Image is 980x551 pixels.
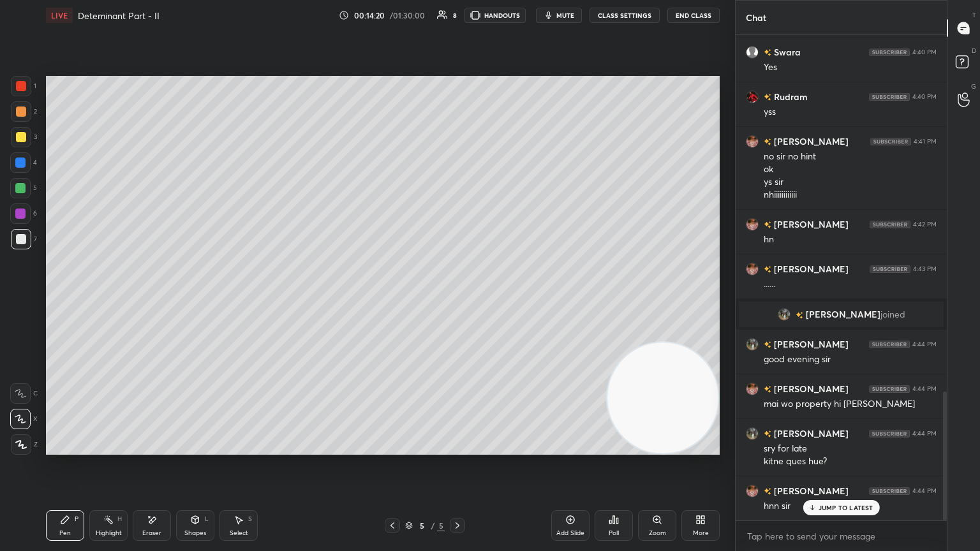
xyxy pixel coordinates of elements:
[912,48,937,56] div: 4:40 PM
[912,93,937,101] div: 4:40 PM
[746,485,759,497] img: ce07811feab54f259941fcadafd340fd.jpg
[869,487,910,495] img: 4P8fHbbgJtejmAAAAAElFTkSuQmCC
[972,10,976,20] p: T
[771,382,849,395] h6: [PERSON_NAME]
[142,530,161,536] div: Eraser
[870,265,910,273] img: 4P8fHbbgJtejmAAAAAElFTkSuQmCC
[464,8,526,23] button: HANDOUTS
[764,278,937,291] div: ......
[59,530,71,536] div: Pen
[431,522,434,529] div: /
[764,386,771,393] img: no-rating-badge.077c3623.svg
[10,383,38,404] div: C
[796,312,803,319] img: no-rating-badge.077c3623.svg
[764,176,937,189] div: ys sir
[11,101,37,122] div: 2
[912,341,937,348] div: 4:44 PM
[11,229,37,249] div: 7
[806,309,880,320] span: [PERSON_NAME]
[764,138,771,145] img: no-rating-badge.077c3623.svg
[746,338,759,351] img: 6cfc7c23059f4cf3800add69c74d7bd1.jpg
[437,520,445,531] div: 5
[771,337,849,351] h6: [PERSON_NAME]
[248,516,252,522] div: S
[778,308,791,321] img: 6cfc7c23059f4cf3800add69c74d7bd1.jpg
[117,516,122,522] div: H
[693,530,709,536] div: More
[609,530,619,536] div: Poll
[11,434,38,455] div: Z
[10,203,37,224] div: 6
[870,138,911,145] img: 4P8fHbbgJtejmAAAAAElFTkSuQmCC
[667,8,720,23] button: End Class
[764,189,937,202] div: nhiiiiiiiiiiii
[764,233,937,246] div: hn
[764,151,937,163] div: no sir no hint
[746,263,759,275] img: ce07811feab54f259941fcadafd340fd.jpg
[11,76,36,96] div: 1
[746,383,759,395] img: ce07811feab54f259941fcadafd340fd.jpg
[746,46,759,59] img: default.png
[746,135,759,148] img: ce07811feab54f259941fcadafd340fd.jpg
[869,385,910,393] img: 4P8fHbbgJtejmAAAAAElFTkSuQmCC
[869,93,910,101] img: 4P8fHbbgJtejmAAAAAElFTkSuQmCC
[771,217,849,231] h6: [PERSON_NAME]
[771,45,801,59] h6: Swara
[764,455,937,468] div: kitne ques hue?
[230,530,248,536] div: Select
[771,135,849,148] h6: [PERSON_NAME]
[46,8,73,23] div: LIVE
[556,11,574,20] span: mute
[912,487,937,495] div: 4:44 PM
[913,221,937,228] div: 4:42 PM
[764,221,771,228] img: no-rating-badge.077c3623.svg
[453,12,457,18] div: 8
[764,94,771,101] img: no-rating-badge.077c3623.svg
[819,504,873,511] p: JUMP TO LATEST
[10,178,37,198] div: 5
[746,218,759,231] img: ce07811feab54f259941fcadafd340fd.jpg
[764,430,771,437] img: no-rating-badge.077c3623.svg
[649,530,666,536] div: Zoom
[75,516,78,522] div: P
[736,35,947,520] div: grid
[764,49,771,56] img: no-rating-badge.077c3623.svg
[11,127,37,147] div: 3
[764,500,937,513] div: hnn sir
[736,1,776,34] p: Chat
[184,530,206,536] div: Shapes
[972,46,976,55] p: D
[771,427,849,440] h6: [PERSON_NAME]
[746,427,759,440] img: 6cfc7c23059f4cf3800add69c74d7bd1.jpg
[205,516,209,522] div: L
[764,353,937,366] div: good evening sir
[771,262,849,275] h6: [PERSON_NAME]
[556,530,584,536] div: Add Slide
[880,309,905,320] span: joined
[771,484,849,497] h6: [PERSON_NAME]
[764,163,937,176] div: ok
[971,82,976,91] p: G
[78,10,160,22] h4: Deteminant Part - II
[536,8,582,23] button: mute
[913,265,937,273] div: 4:43 PM
[746,91,759,103] img: cdceae08a8ea484d92a0bcd0bc0fcd6d.jpg
[415,522,428,529] div: 5
[771,90,808,103] h6: Rudram
[764,266,771,273] img: no-rating-badge.077c3623.svg
[912,385,937,393] div: 4:44 PM
[590,8,660,23] button: CLASS SETTINGS
[764,61,937,74] div: Yes
[914,138,937,145] div: 4:41 PM
[869,48,910,56] img: 4P8fHbbgJtejmAAAAAElFTkSuQmCC
[764,488,771,495] img: no-rating-badge.077c3623.svg
[764,106,937,119] div: yss
[870,221,910,228] img: 4P8fHbbgJtejmAAAAAElFTkSuQmCC
[912,430,937,437] div: 4:44 PM
[764,443,937,455] div: sry for late
[96,530,122,536] div: Highlight
[10,152,37,173] div: 4
[869,341,910,348] img: 4P8fHbbgJtejmAAAAAElFTkSuQmCC
[764,398,937,411] div: mai wo property hi [PERSON_NAME]
[869,430,910,437] img: 4P8fHbbgJtejmAAAAAElFTkSuQmCC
